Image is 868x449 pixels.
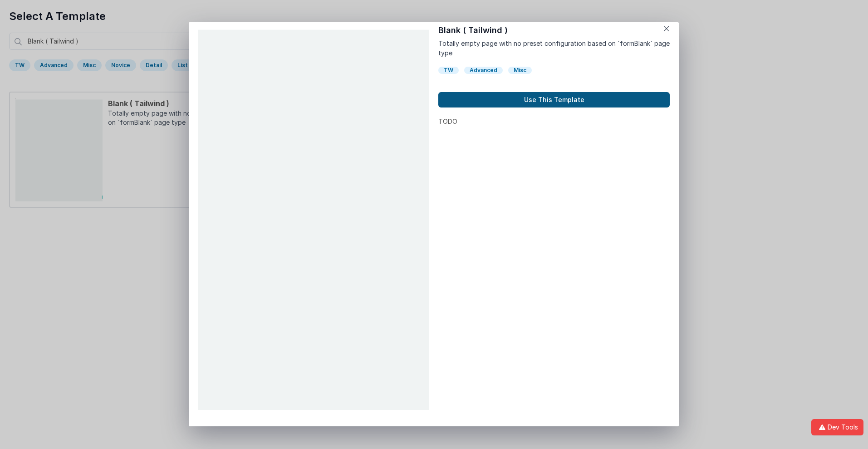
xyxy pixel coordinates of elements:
button: Dev Tools [811,419,863,435]
div: TW [438,67,459,74]
div: Advanced [464,67,503,74]
p: TODO [438,117,670,126]
p: Totally empty page with no preset configuration based on `formBlank` page type [438,39,670,58]
h1: Blank ( Tailwind ) [438,24,670,37]
div: Misc [508,67,532,74]
button: Use This Template [438,92,670,107]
